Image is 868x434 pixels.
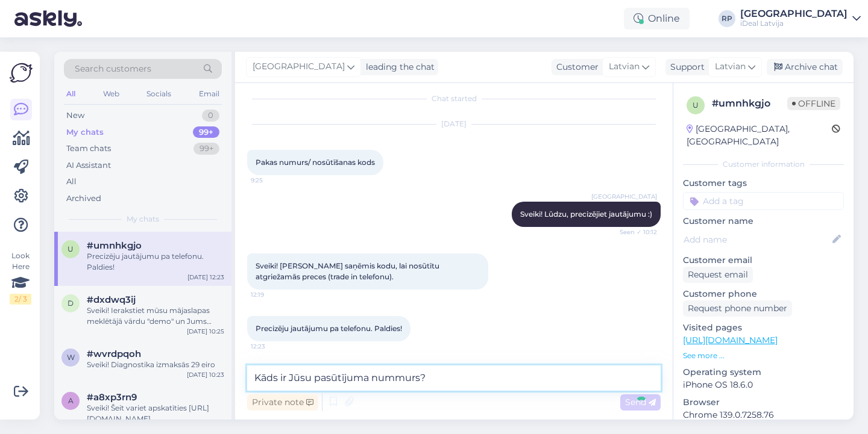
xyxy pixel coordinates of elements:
[683,300,792,317] div: Request phone number
[683,288,844,300] p: Customer phone
[10,250,31,305] div: Look Here
[187,370,224,379] div: [DATE] 10:23
[66,143,111,155] div: Team chats
[361,61,435,73] div: leading the chat
[87,251,224,273] div: Precizēju jautājumu pa telefonu. Paldies!
[193,126,219,138] div: 99+
[683,396,844,409] p: Browser
[719,10,735,27] div: RP
[256,158,375,167] span: Pakas numurs/ nosūtīšanas kods
[683,215,844,228] p: Customer name
[684,233,830,246] input: Add name
[683,350,844,361] p: See more ...
[683,321,844,334] p: Visited pages
[253,60,345,73] span: [GEOGRAPHIC_DATA]
[68,396,74,405] span: a
[87,349,141,359] span: #wvrdpqoh
[552,61,599,73] div: Customer
[609,60,640,73] span: Latvian
[67,353,75,362] span: w
[683,409,844,421] p: Chrome 139.0.7258.76
[247,119,661,129] div: [DATE]
[187,273,224,282] div: [DATE] 12:23
[683,254,844,267] p: Customer email
[683,177,844,190] p: Customer tags
[683,192,844,210] input: Add a tag
[87,403,224,424] div: Sveiki! Šeit variet apskatīties [URL][DOMAIN_NAME]
[66,160,111,172] div: AI Assistant
[687,123,832,148] div: [GEOGRAPHIC_DATA], [GEOGRAPHIC_DATA]
[144,86,174,102] div: Socials
[612,228,657,237] span: Seen ✓ 10:12
[66,176,77,188] div: All
[127,214,159,225] span: My chats
[68,244,74,253] span: u
[693,101,699,110] span: u
[683,366,844,379] p: Operating system
[683,379,844,391] p: iPhone OS 18.6.0
[787,97,840,110] span: Offline
[520,209,652,219] span: Sveiki! Lūdzu, precizējiet jautājumu :)
[767,59,843,75] div: Archive chat
[251,342,296,351] span: 12:23
[187,327,224,336] div: [DATE] 10:25
[10,294,31,305] div: 2 / 3
[247,93,661,104] div: Chat started
[740,9,848,19] div: [GEOGRAPHIC_DATA]
[256,261,441,281] span: Sveiki! [PERSON_NAME] saņēmis kodu, lai nosūtītu atgriežamās preces (trade in telefonu).
[624,8,690,29] div: Online
[101,86,122,102] div: Web
[66,126,104,138] div: My chats
[66,193,101,205] div: Archived
[256,324,402,333] span: Precizēju jautājumu pa telefonu. Paldies!
[202,110,219,122] div: 0
[64,86,78,102] div: All
[740,19,848,28] div: iDeal Latvija
[87,392,137,403] span: #a8xp3rn9
[87,294,136,305] span: #dxdwq3ij
[683,335,778,346] a: [URL][DOMAIN_NAME]
[591,192,657,201] span: [GEOGRAPHIC_DATA]
[75,63,151,75] span: Search customers
[193,143,219,155] div: 99+
[683,267,753,283] div: Request email
[715,60,746,73] span: Latvian
[683,159,844,170] div: Customer information
[665,61,705,73] div: Support
[87,359,224,370] div: Sveiki! Diagnostika izmaksās 29 eiro
[10,61,33,84] img: Askly Logo
[87,305,224,327] div: Sveiki! Ierakstiet mūsu mājaslapas meklētājā vārdu "demo" un Jums atvērsies plaša izvēle ar demo ...
[251,176,296,185] span: 9:25
[197,86,222,102] div: Email
[712,96,787,111] div: # umnhkgjo
[740,9,861,28] a: [GEOGRAPHIC_DATA]iDeal Latvija
[251,290,296,299] span: 12:19
[66,110,84,122] div: New
[87,240,142,251] span: #umnhkgjo
[68,299,74,308] span: d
